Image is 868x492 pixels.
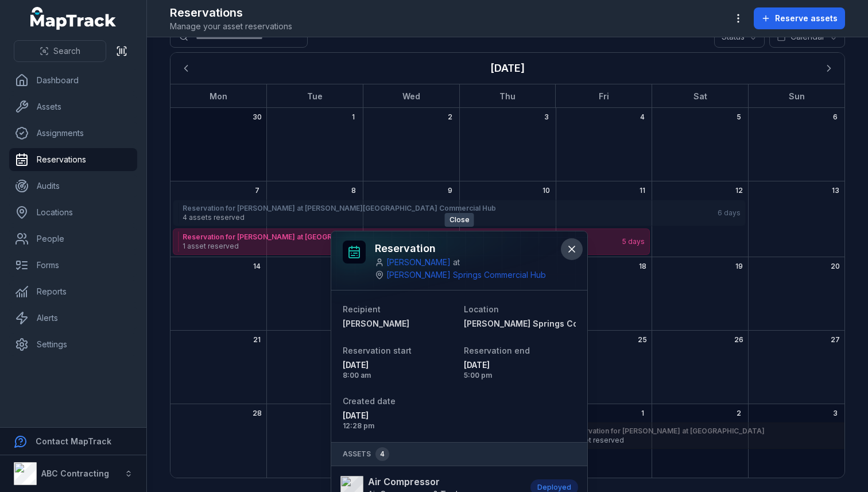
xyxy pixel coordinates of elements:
[183,233,621,242] strong: Reservation for [PERSON_NAME] at [GEOGRAPHIC_DATA]
[448,186,452,195] span: 9
[170,53,844,478] div: July 2025
[499,91,516,101] strong: Thu
[640,186,645,195] span: 11
[464,371,576,380] span: 5:00 pm
[343,421,455,431] span: 12:28 pm
[693,91,707,101] strong: Sat
[9,254,137,277] a: Forms
[9,69,137,92] a: Dashboard
[253,262,261,271] span: 14
[343,318,455,330] a: [PERSON_NAME]
[183,242,621,251] span: 1 asset reserved
[831,262,840,271] span: 20
[735,186,743,195] span: 12
[351,186,356,195] span: 8
[386,269,546,281] a: [PERSON_NAME] Springs Commercial Hub
[173,200,746,226] button: Reservation for [PERSON_NAME] at [PERSON_NAME][GEOGRAPHIC_DATA] Commercial Hub4 assets reserved6 ...
[789,91,805,101] strong: Sun
[639,262,646,271] span: 18
[599,91,609,101] strong: Fri
[343,447,389,461] span: Assets
[544,113,549,122] span: 3
[343,359,455,380] time: 07/07/2025, 8:00:00 am
[640,113,645,122] span: 4
[36,436,111,446] strong: Contact MapTrack
[9,122,137,145] a: Assignments
[9,95,137,118] a: Assets
[402,91,420,101] strong: Wed
[375,241,557,257] h3: Reservation
[737,409,741,418] span: 2
[343,304,381,314] span: Recipient
[832,186,839,195] span: 13
[375,447,389,461] div: 4
[734,335,743,344] span: 26
[173,228,650,255] button: Reservation for [PERSON_NAME] at [GEOGRAPHIC_DATA]1 asset reserved5 days
[386,257,451,268] a: [PERSON_NAME]
[170,21,292,32] span: Manage your asset reservations
[9,175,137,197] a: Audits
[210,91,227,101] strong: Mon
[833,113,838,122] span: 6
[833,409,838,418] span: 3
[754,7,845,29] button: Reserve assets
[464,319,634,328] span: [PERSON_NAME] Springs Commercial Hub
[368,475,462,489] strong: Air Compressor
[307,91,323,101] strong: Tue
[343,410,455,421] span: [DATE]
[253,335,261,344] span: 21
[183,213,716,222] span: 4 assets reserved
[343,396,396,406] span: Created date
[464,359,576,380] time: 12/07/2025, 5:00:00 pm
[490,60,525,76] h3: [DATE]
[343,371,455,380] span: 8:00 am
[255,186,259,195] span: 7
[464,359,576,371] span: [DATE]
[464,304,499,314] span: Location
[41,468,109,478] strong: ABC Contracting
[183,204,716,213] strong: Reservation for [PERSON_NAME] at [PERSON_NAME][GEOGRAPHIC_DATA] Commercial Hub
[9,148,137,171] a: Reservations
[775,13,838,24] span: Reserve assets
[9,201,137,224] a: Locations
[343,359,455,371] span: [DATE]
[464,318,576,330] a: [PERSON_NAME] Springs Commercial Hub
[14,40,106,62] button: Search
[464,346,530,355] span: Reservation end
[253,409,262,418] span: 28
[638,335,647,344] span: 25
[542,186,550,195] span: 10
[343,346,412,355] span: Reservation start
[9,333,137,356] a: Settings
[737,113,741,122] span: 5
[343,410,455,431] time: 30/06/2025, 12:28:40 pm
[818,57,840,79] button: Next
[831,335,840,344] span: 27
[735,262,743,271] span: 19
[448,113,452,122] span: 2
[9,280,137,303] a: Reports
[453,257,460,268] span: at
[9,227,137,250] a: People
[9,307,137,330] a: Alerts
[641,409,644,418] span: 1
[30,7,117,30] a: MapTrack
[53,45,80,57] span: Search
[253,113,262,122] span: 30
[445,213,474,227] span: Close
[352,113,355,122] span: 1
[175,57,197,79] button: Previous
[170,5,292,21] h2: Reservations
